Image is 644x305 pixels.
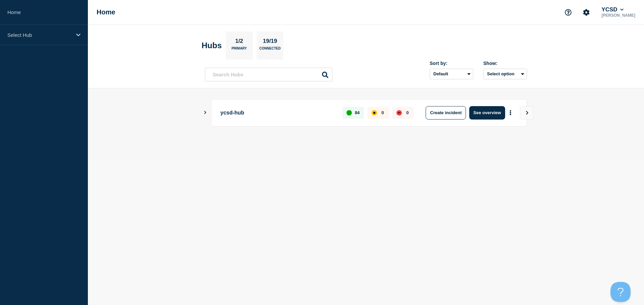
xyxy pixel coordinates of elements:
[205,68,332,81] input: Search Hubs
[260,38,280,47] p: 19/19
[97,8,115,16] h1: Home
[430,61,473,66] div: Sort by:
[406,110,409,115] p: 0
[469,106,505,120] button: See overview
[579,5,593,19] button: Account settings
[483,69,527,79] button: Select option
[231,47,247,54] p: Primary
[600,6,625,13] button: YCSD
[430,69,473,79] select: Sort by
[610,282,631,302] iframe: Help Scout Beacon - Open
[381,110,384,115] p: 0
[220,106,335,120] p: ycsd-hub
[600,13,637,18] p: [PERSON_NAME]
[372,110,377,116] div: affected
[355,110,360,115] p: 84
[561,5,575,19] button: Support
[520,106,533,120] button: View
[426,106,466,120] button: Create incident
[396,110,402,116] div: down
[7,32,72,38] p: Select Hub
[233,38,246,47] p: 1/2
[204,110,207,115] button: Show Connected Hubs
[346,110,352,116] div: up
[506,106,515,119] button: More actions
[202,41,222,50] h2: Hubs
[483,61,527,66] div: Show:
[259,47,280,54] p: Connected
